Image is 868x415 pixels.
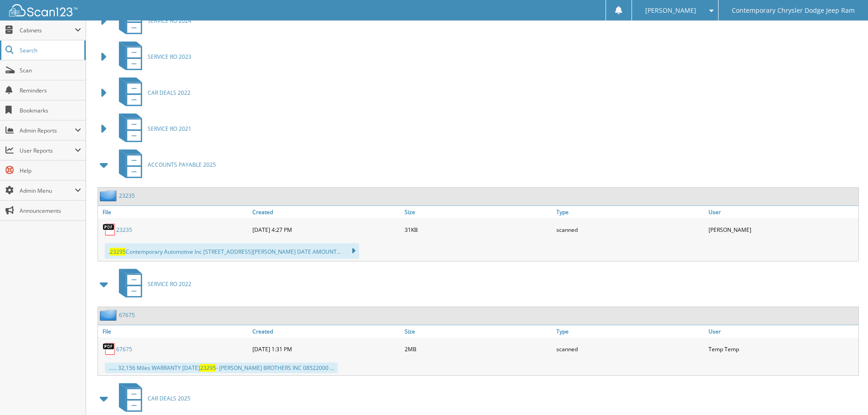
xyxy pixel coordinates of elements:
span: SERVICE RO 2022 [148,280,191,288]
span: SERVICE RO 2021 [148,125,191,133]
div: [DATE] 1:31 PM [250,340,402,358]
div: scanned [554,220,706,239]
a: 23235 [119,192,135,200]
a: User [706,325,858,338]
img: folder2.png [100,309,119,321]
a: 67675 [119,311,135,319]
a: ACCOUNTS PAYABLE 2025 [113,147,216,183]
span: Help [20,167,81,174]
span: Cabinets [20,26,75,34]
a: CAR DEALS 2022 [113,75,190,111]
a: Size [402,325,555,338]
a: SERVICE RO 2024 [113,3,191,39]
img: PDF.png [103,223,116,236]
a: File [98,206,250,218]
div: [DATE] 4:27 PM [250,220,402,239]
span: Admin Reports [20,127,75,134]
span: Admin Menu [20,187,75,195]
div: . Contemporary Automotive Inc [STREET_ADDRESS][PERSON_NAME] DATE AMOUNT... [105,243,359,259]
a: SERVICE RO 2023 [113,39,191,75]
span: SERVICE RO 2023 [148,53,191,61]
div: 2MB [402,340,555,358]
span: 23295 [200,364,216,372]
div: ...... 32,156 Miles WARRANTY [DATE] - [PERSON_NAME] BROTHERS INC 08522000 ... [105,363,338,373]
span: ACCOUNTS PAYABLE 2025 [148,161,216,169]
span: Contemporary Chrysler Dodge Jeep Ram [732,8,855,13]
a: Type [554,206,706,218]
span: CAR DEALS 2025 [148,395,190,402]
div: 31KB [402,220,555,239]
div: scanned [554,340,706,358]
a: Type [554,325,706,338]
a: Created [250,206,402,218]
img: scan123-logo-white.svg [9,4,77,16]
span: 23295 [110,248,126,256]
span: Reminders [20,87,81,94]
iframe: Chat Widget [822,371,868,415]
a: SERVICE RO 2022 [113,266,191,302]
a: 67675 [116,345,132,353]
span: Search [20,46,80,54]
a: User [706,206,858,218]
span: User Reports [20,147,75,154]
span: SERVICE RO 2024 [148,17,191,25]
span: [PERSON_NAME] [645,8,696,13]
img: PDF.png [103,342,116,356]
a: File [98,325,250,338]
a: Created [250,325,402,338]
span: Scan [20,67,81,74]
a: 23235 [116,226,132,234]
div: [PERSON_NAME] [706,220,858,239]
a: SERVICE RO 2021 [113,111,191,147]
div: Temp Temp [706,340,858,358]
img: folder2.png [100,190,119,201]
span: CAR DEALS 2022 [148,89,190,97]
a: Size [402,206,555,218]
span: Bookmarks [20,107,81,114]
span: Announcements [20,207,81,215]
